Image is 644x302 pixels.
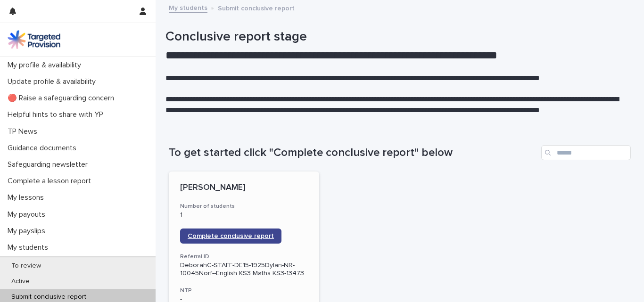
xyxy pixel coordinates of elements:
p: Guidance documents [4,144,84,153]
h3: NTP [180,287,308,294]
p: Active [4,278,37,286]
h1: To get started click "Complete conclusive report" below [169,146,537,160]
p: DeborahC-STAFF-DE15-1925Dylan-NR-10045Norf--English KS3 Maths KS3-13473 [180,261,308,278]
h1: Conclusive report stage [165,29,627,45]
a: Complete conclusive report [180,229,281,244]
p: My profile & availability [4,61,89,70]
p: Update profile & availability [4,77,103,86]
p: 🔴 Raise a safeguarding concern [4,94,122,103]
h3: Referral ID [180,253,308,261]
p: My students [4,243,56,252]
p: TP News [4,127,45,136]
p: My payouts [4,210,53,219]
p: Submit conclusive report [4,293,94,301]
p: [PERSON_NAME] [180,183,308,193]
p: To review [4,262,49,270]
p: Safeguarding newsletter [4,160,95,169]
span: Complete conclusive report [188,233,274,239]
p: 1 [180,211,308,219]
p: Helpful hints to share with YP [4,110,111,119]
a: My students [169,2,207,13]
h3: Number of students [180,203,308,210]
img: M5nRWzHhSzIhMunXDL62 [8,30,60,49]
p: My lessons [4,193,51,202]
input: Search [541,145,631,160]
p: Complete a lesson report [4,177,99,186]
p: My payslips [4,227,53,236]
p: Submit conclusive report [218,2,295,13]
